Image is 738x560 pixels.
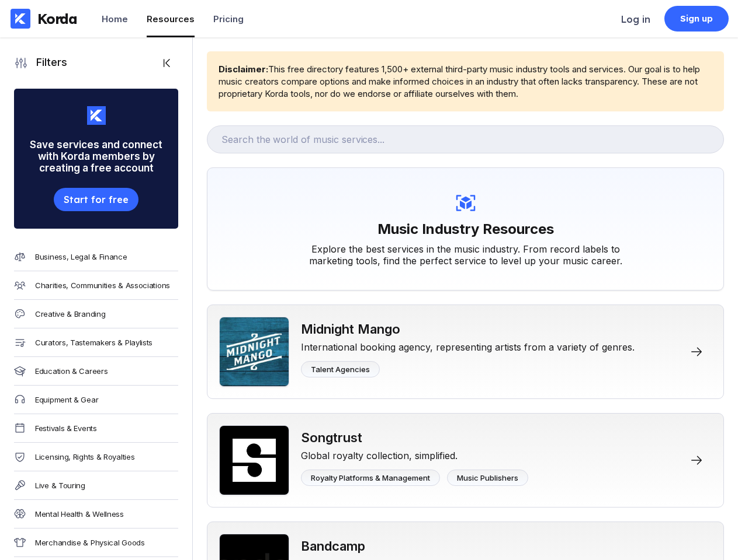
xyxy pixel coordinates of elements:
div: Start for free [64,194,128,205]
a: Live & Touring [14,471,178,500]
div: Explore the best services in the music industry. From record labels to marketing tools, find the ... [290,243,641,267]
div: Business, Legal & Finance [35,252,127,261]
input: Search the world of music services... [207,125,724,153]
div: Creative & Branding [35,309,105,318]
a: Midnight MangoMidnight MangoInternational booking agency, representing artists from a variety of ... [207,304,724,399]
div: Save services and connect with Korda members by creating a free account [14,125,178,188]
a: Merchandise & Physical Goods [14,528,178,557]
div: Merchandise & Physical Goods [35,538,145,547]
div: Home [102,13,128,24]
div: Pricing [213,13,244,24]
a: Creative & Branding [14,300,178,328]
div: Bandcamp [301,538,472,554]
a: SongtrustSongtrustGlobal royalty collection, simplified.Royalty Platforms & ManagementMusic Publi... [207,413,724,508]
a: Business, Legal & Finance [14,243,178,271]
div: Log in [621,13,650,25]
div: Global royalty collection, simplified. [301,445,528,461]
div: Songtrust [301,430,528,445]
div: International booking agency, representing artists from a variety of genres. [301,337,635,353]
div: Music Publishers [457,473,518,482]
a: Licensing, Rights & Royalties [14,443,178,471]
a: Curators, Tastemakers & Playlists [14,328,178,357]
div: Mental Health & Wellness [35,509,124,519]
a: Charities, Communities & Associations [14,271,178,300]
div: Equipment & Gear [35,395,98,404]
div: Sign up [680,13,713,24]
a: Education & Careers [14,357,178,386]
a: Mental Health & Wellness [14,500,178,528]
b: Disclaimer: [219,64,268,75]
div: Talent Agencies [311,365,370,374]
a: Festivals & Events [14,414,178,443]
div: Royalty Platforms & Management [311,473,430,482]
div: Korda [37,10,77,27]
div: Festivals & Events [35,423,97,433]
div: Licensing, Rights & Royalties [35,452,134,461]
div: Curators, Tastemakers & Playlists [35,338,153,347]
button: Start for free [54,188,138,211]
div: Live & Touring [35,481,85,490]
div: Midnight Mango [301,321,635,337]
img: Songtrust [219,425,289,495]
div: Education & Careers [35,366,108,376]
div: Charities, Communities & Associations [35,281,170,290]
h1: Music Industry Resources [377,215,554,243]
div: This free directory features 1,500+ external third-party music industry tools and services. Our g... [219,63,712,100]
a: Equipment & Gear [14,386,178,414]
a: Sign up [664,6,729,32]
div: Resources [147,13,195,24]
div: Filters [28,56,67,70]
img: Midnight Mango [219,317,289,387]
